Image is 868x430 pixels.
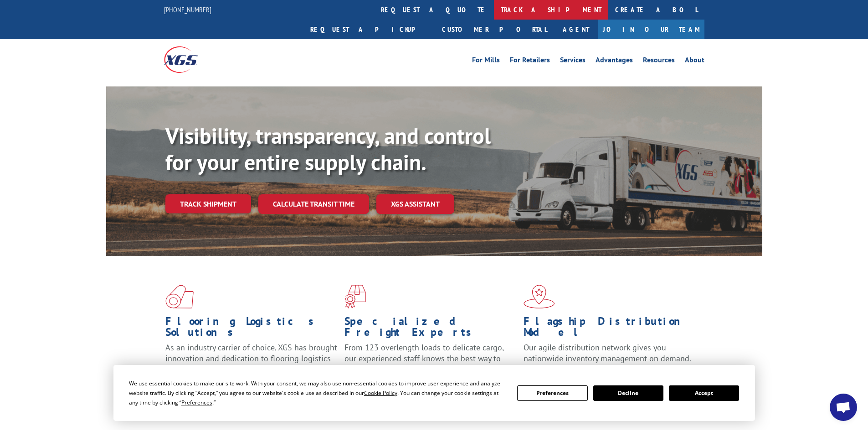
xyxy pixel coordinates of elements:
[376,194,454,214] a: XGS ASSISTANT
[165,194,251,213] a: Track shipment
[344,316,517,342] h1: Specialized Freight Experts
[165,121,491,176] b: Visibility, transparency, and control for your entire supply chain.
[685,56,704,66] a: About
[669,385,739,401] button: Accept
[164,5,211,14] a: [PHONE_NUMBER]
[129,379,506,407] div: We use essential cookies to make our site work. With your consent, we may also use non-essential ...
[364,389,397,397] span: Cookie Policy
[165,285,194,309] img: xgs-icon-total-supply-chain-intelligence-red
[524,285,555,309] img: xgs-icon-flagship-distribution-model-red
[113,365,755,421] div: Cookie Consent Prompt
[596,56,633,66] a: Advantages
[517,385,587,401] button: Preferences
[643,56,675,66] a: Resources
[165,316,338,342] h1: Flooring Logistics Solutions
[181,399,212,406] span: Preferences
[165,342,337,374] span: As an industry carrier of choice, XGS has brought innovation and dedication to flooring logistics...
[472,56,500,66] a: For Mills
[258,194,369,214] a: Calculate transit time
[593,385,663,401] button: Decline
[435,20,554,39] a: Customer Portal
[554,20,598,39] a: Agent
[344,342,517,383] p: From 123 overlength loads to delicate cargo, our experienced staff knows the best way to move you...
[830,394,857,421] div: Open chat
[524,342,691,364] span: Our agile distribution network gives you nationwide inventory management on demand.
[303,20,435,39] a: Request a pickup
[560,56,586,66] a: Services
[510,56,550,66] a: For Retailers
[524,316,696,342] h1: Flagship Distribution Model
[344,285,366,309] img: xgs-icon-focused-on-flooring-red
[598,20,704,39] a: Join Our Team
